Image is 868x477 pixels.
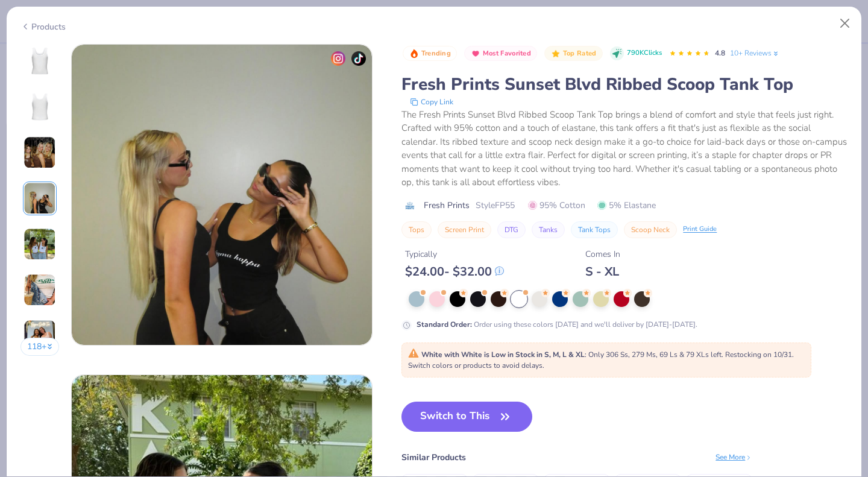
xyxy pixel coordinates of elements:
button: Switch to This [401,402,532,432]
button: DTG [497,221,526,238]
div: $ 24.00 - $ 32.00 [405,264,504,279]
img: 306b66b2-622d-4bb0-a57e-ed6b1c2fd932 [72,45,372,345]
button: Close [834,12,857,35]
img: Front [25,46,54,75]
div: Fresh Prints Sunset Blvd Ribbed Scoop Tank Top [401,73,848,96]
button: Badge Button [403,46,457,62]
button: Tanks [532,221,565,238]
div: 4.8 Stars [669,44,710,63]
img: brand logo [401,201,418,210]
button: Badge Button [464,46,537,62]
button: Screen Print [438,221,491,238]
img: Top Rated sort [551,49,561,58]
a: 10+ Reviews [730,48,780,58]
div: Typically [405,248,504,261]
button: Tank Tops [571,221,618,238]
div: Similar Products [401,451,466,464]
div: Comes In [585,248,620,261]
div: Print Guide [683,224,717,235]
button: copy to clipboard [406,96,457,108]
span: 790K Clicks [627,48,662,58]
img: tiktok-icon.png [351,51,366,66]
img: Most Favorited sort [471,49,480,58]
img: Back [25,92,54,121]
span: Fresh Prints [424,199,470,212]
img: insta-icon.png [331,51,345,66]
button: Scoop Neck [624,221,677,238]
strong: Standard Order : [417,320,472,329]
img: User generated content [24,228,56,261]
div: See More [715,452,752,463]
span: 5% Elastane [597,199,656,212]
button: Tops [401,221,432,238]
strong: White with White is Low in Stock in S, M, L & XL [421,350,585,359]
span: Top Rated [563,50,597,57]
div: Products [20,21,66,33]
img: User generated content [24,320,56,352]
button: Badge Button [544,46,602,62]
button: 118+ [20,338,60,356]
span: Trending [421,50,451,57]
span: Most Favorited [483,50,531,57]
div: The Fresh Prints Sunset Blvd Ribbed Scoop Tank Top brings a blend of comfort and style that feels... [401,108,848,189]
span: Style FP55 [476,199,515,212]
div: Order using these colors [DATE] and we'll deliver by [DATE]-[DATE]. [417,319,697,330]
div: S - XL [585,264,620,279]
span: 95% Cotton [528,199,585,212]
span: 4.8 [715,48,725,58]
img: User generated content [24,136,56,169]
img: User generated content [24,274,56,306]
span: : Only 306 Ss, 279 Ms, 69 Ls & 79 XLs left. Restocking on 10/31. Switch colors or products to avo... [408,350,794,370]
img: Trending sort [409,49,419,58]
img: User generated content [24,182,56,215]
